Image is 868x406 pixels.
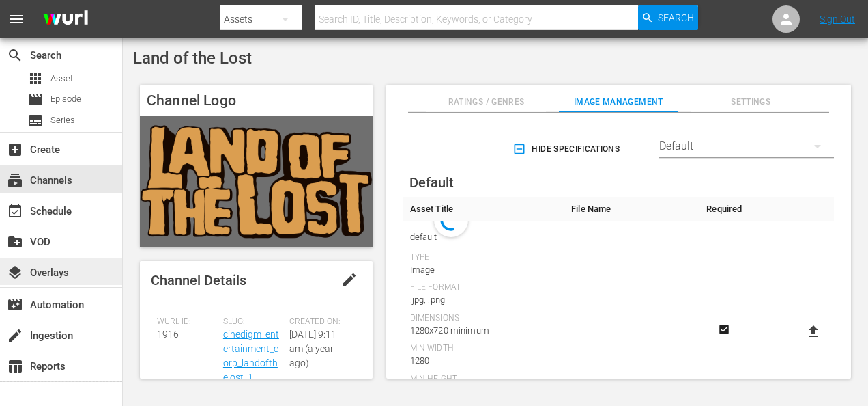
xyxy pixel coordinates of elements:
span: edit [341,271,358,288]
button: Search [638,5,698,30]
div: 1280x720 minimum [410,324,558,338]
span: Channels [7,172,23,189]
div: Type [410,252,558,263]
div: Min Height [410,374,558,385]
span: Overlays [7,265,23,281]
span: Series [50,113,75,127]
a: Sign Out [820,14,855,25]
th: Required [699,197,749,221]
div: Image [410,263,558,277]
span: Image Management [559,95,678,109]
span: Asset [50,72,73,85]
div: File Format [410,282,558,293]
span: Search [658,5,694,30]
div: .jpg, .png [410,293,558,307]
span: Episode [50,92,81,106]
span: Episode [27,92,44,108]
span: Settings [691,95,810,109]
span: Ratings / Genres [426,95,545,109]
span: Search [7,47,23,64]
img: ans4CAIJ8jUAAAAAAAAAAAAAAAAAAAAAAAAgQb4GAAAAAAAAAAAAAAAAAAAAAAAAJMjXAAAAAAAAAAAAAAAAAAAAAAAAgAT5G... [33,3,98,36]
div: 1280 [410,354,558,368]
span: Land of the Lost [133,49,252,68]
span: default [410,228,558,246]
button: edit [333,263,366,296]
span: Slug: [223,316,283,327]
span: Automation [7,297,23,313]
span: Hide Specifications [515,142,620,157]
span: 1916 [157,329,179,340]
span: Series [27,112,44,128]
a: cinedigm_entertainment_corp_landofthelost_1 [223,329,279,383]
svg: Required [716,323,732,336]
span: VOD [7,234,23,250]
span: Wurl ID: [157,316,216,327]
span: Channel Details [151,272,246,288]
span: menu [8,11,25,27]
th: File Name [564,197,699,221]
img: Land of the Lost [140,116,373,247]
span: Schedule [7,203,23,219]
h4: Channel Logo [140,85,373,116]
button: Hide Specifications [510,130,625,168]
span: create [7,327,23,344]
div: Min Width [410,343,558,354]
span: Created On: [289,316,349,327]
span: Create [7,141,23,158]
span: Default [409,174,454,191]
span: Reports [7,358,23,375]
div: Dimensions [410,313,558,324]
th: Asset Title [403,197,565,221]
span: Asset [27,70,44,87]
div: Default [659,127,834,165]
span: [DATE] 9:11 am (a year ago) [289,329,336,368]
